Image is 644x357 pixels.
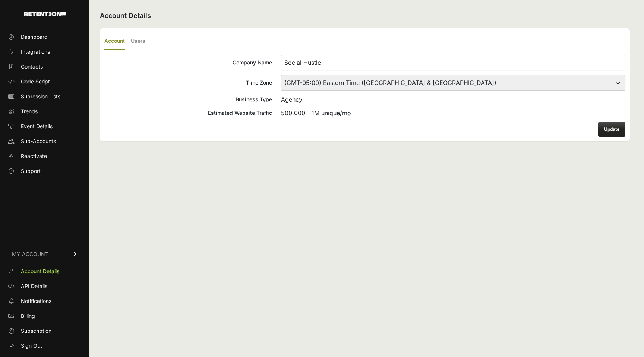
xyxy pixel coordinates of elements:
span: Trends [21,108,38,115]
a: Supression Lists [4,91,85,102]
span: API Details [21,282,47,290]
a: Dashboard [4,31,85,43]
label: Account [104,33,125,50]
span: Billing [21,312,35,320]
span: Notifications [21,297,51,305]
span: Account Details [21,268,59,275]
div: Company Name [104,59,272,66]
button: Update [598,122,625,137]
span: Sign Out [21,342,42,350]
div: Agency [281,95,625,104]
span: Subscription [21,327,51,335]
input: Company Name [281,55,625,70]
span: Supression Lists [21,93,60,100]
a: Sign Out [4,340,85,352]
span: Reactivate [21,152,47,160]
span: Sub-Accounts [21,138,56,145]
a: Trends [4,105,85,117]
a: MY ACCOUNT [4,243,85,265]
a: API Details [4,280,85,292]
span: MY ACCOUNT [12,250,48,258]
label: Users [131,33,145,50]
img: Retention.com [24,12,66,16]
div: Time Zone [104,79,272,86]
a: Account Details [4,265,85,277]
div: 500,000 - 1M unique/mo [281,108,625,117]
h2: Account Details [100,10,630,21]
a: Code Script [4,76,85,88]
span: Dashboard [21,33,48,41]
a: Support [4,165,85,177]
div: Estimated Website Traffic [104,109,272,117]
a: Event Details [4,120,85,132]
a: Integrations [4,46,85,58]
a: Contacts [4,61,85,73]
a: Billing [4,310,85,322]
span: Event Details [21,123,53,130]
span: Integrations [21,48,50,56]
span: Contacts [21,63,43,70]
a: Notifications [4,295,85,307]
a: Sub-Accounts [4,135,85,147]
select: Time Zone [281,75,625,91]
a: Subscription [4,325,85,337]
a: Reactivate [4,150,85,162]
div: Business Type [104,96,272,103]
span: Support [21,167,41,175]
span: Code Script [21,78,50,85]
